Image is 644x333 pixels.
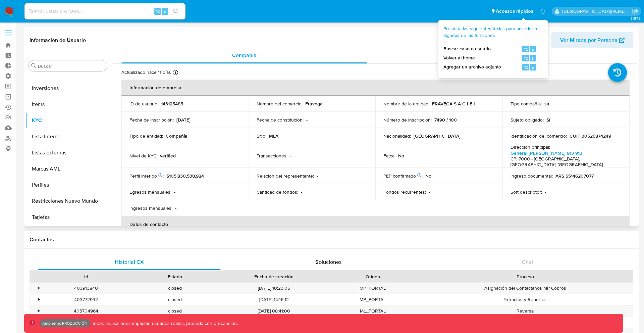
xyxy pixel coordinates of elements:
[315,258,342,266] span: Soluciones
[26,177,110,193] button: Perfiles
[523,55,528,61] span: ⌥
[414,133,461,139] p: [GEOGRAPHIC_DATA]
[24,7,185,16] input: Buscar usuario o caso...
[443,64,501,70] span: Agregar un archivo adjunto
[398,153,404,159] p: No
[417,305,633,317] div: Reversa
[115,258,144,266] span: Historial CX
[511,117,544,123] p: Sujeto obligado :
[26,209,110,225] button: Tarjetas
[417,294,633,305] div: Extractos y Reportes
[532,55,534,61] span: h
[166,133,187,139] p: Compañia
[160,153,176,159] p: verified
[129,173,164,179] p: Perfil Inferido :
[257,189,298,195] p: Cantidad de fondos :
[269,133,278,139] p: MLA
[169,7,183,16] button: search-icon
[121,69,171,76] p: Actualizado hace 11 días
[511,156,619,168] h4: CP: 7000 - [GEOGRAPHIC_DATA], [GEOGRAPHIC_DATA], [GEOGRAPHIC_DATA]
[511,189,542,195] p: Soft descriptor :
[46,273,126,280] div: Id
[290,153,291,159] p: -
[26,80,110,96] button: Inversiones
[555,173,594,179] p: ARS $5146207077
[130,283,219,294] div: closed
[383,153,395,159] p: Fatca :
[38,285,40,291] div: •
[496,8,533,15] span: Accesos rápidos
[383,101,429,107] p: Nombre de la entidad :
[129,117,174,123] p: Fecha de inscripción :
[383,173,423,179] p: PEP confirmado :
[31,63,37,68] button: Buscar
[383,189,426,195] p: Fondos recurrentes :
[129,133,163,139] p: Tipo de entidad :
[38,308,40,314] div: •
[417,283,633,294] div: Asignación del Contactanos MP Cobros
[511,144,550,150] p: Dirección principal :
[383,117,432,123] p: Número de inscripción :
[174,189,175,195] p: -
[161,101,183,107] p: 143125485
[429,189,430,195] p: -
[443,46,491,52] span: Buscar caso o usuario
[425,173,431,179] p: No
[257,173,314,179] p: Relación del representante :
[523,46,528,52] span: ⌥
[306,117,308,123] p: -
[532,46,534,52] span: s
[443,55,475,61] span: Volver al home
[257,153,287,159] p: Transacciones :
[26,161,110,177] button: Marcas AML
[135,273,215,280] div: Estado
[511,150,582,156] a: General [PERSON_NAME] 913 913
[175,205,176,211] p: -
[511,173,553,179] p: Ingreso documental :
[545,189,546,195] p: -
[434,117,457,123] p: 7490 / 100
[26,129,110,145] button: Lista Interna
[219,294,328,305] div: [DATE] 14:16:12
[224,273,323,280] div: Fecha de creación
[38,63,104,69] input: Buscar
[42,322,88,325] p: Ambiente: PRODUCCIÓN
[219,283,328,294] div: [DATE] 10:23:05
[164,8,166,14] span: s
[121,80,630,96] th: Información de empresa
[328,283,417,294] div: MP_PORTAL
[90,320,238,327] p: Todas las acciones impactan usuarios reales, proceda con precaución.
[166,173,204,179] span: $105,830,538,924
[155,8,160,14] span: ⌥
[540,8,546,14] a: Notificaciones
[443,26,537,39] span: Presiona las siguientes teclas para acceder a algunas de las funciones
[546,117,550,123] p: Sí
[328,294,417,305] div: MP_PORTAL
[560,32,618,48] span: Ver Mirada por Persona
[129,205,172,211] p: Ingresos mensuales :
[305,101,323,107] p: Fravega
[422,273,628,280] div: Proceso
[129,153,157,159] p: Nivel de KYC :
[511,101,542,107] p: Tipo compañía :
[121,216,630,232] th: Datos de contacto
[317,173,318,179] p: -
[551,32,633,48] button: Ver Mirada por Persona
[42,283,130,294] div: 403913840
[523,64,528,70] span: ⌥
[328,305,417,317] div: ML_PORTAL
[129,101,158,107] p: ID de usuario :
[130,294,219,305] div: closed
[176,117,191,123] p: [DATE]
[219,305,328,317] div: [DATE] 08:41:00
[26,112,110,129] button: KYC
[632,8,639,15] a: Salir
[532,64,534,70] span: a
[26,193,110,209] button: Restricciones Nuevo Mundo
[42,305,130,317] div: 403704964
[570,133,611,139] p: CUIT 30526874249
[130,305,219,317] div: closed
[257,117,304,123] p: Fecha de constitución :
[333,273,413,280] div: Origen
[30,37,86,44] h1: Información de Usuario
